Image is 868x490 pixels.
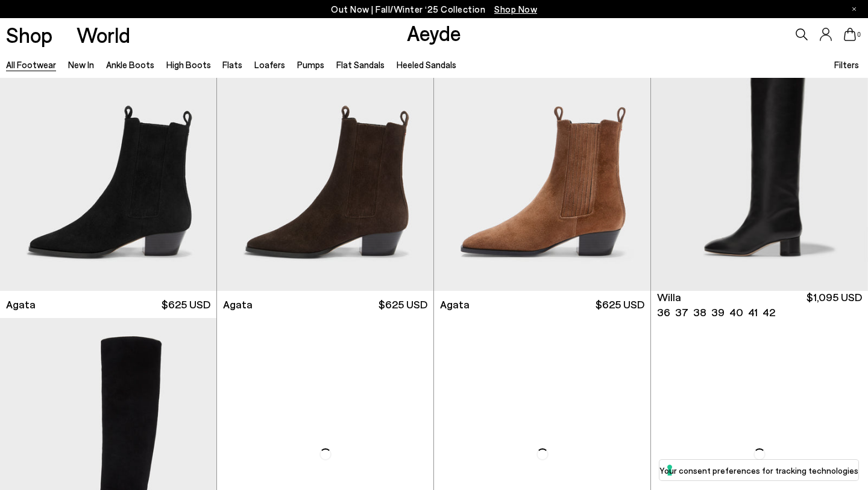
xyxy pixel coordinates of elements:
[844,28,856,41] a: 0
[336,59,385,70] a: Flat Sandals
[675,305,688,320] li: 37
[77,24,130,45] a: World
[856,31,862,38] span: 0
[6,59,56,70] a: All Footwear
[254,59,285,70] a: Loafers
[651,291,868,318] a: Willa 36 37 38 39 40 41 42 $1,095 USD
[166,59,211,70] a: High Boots
[223,297,253,312] span: Agata
[397,59,456,70] a: Heeled Sandals
[162,297,210,312] span: $625 USD
[657,305,670,320] li: 36
[68,59,94,70] a: New In
[379,297,427,312] span: $625 USD
[711,305,725,320] li: 39
[651,19,868,291] a: Next slide Previous slide
[763,305,775,320] li: 42
[222,59,242,70] a: Flats
[434,19,650,291] img: Agata Suede Ankle Boots
[651,19,868,291] div: 1 / 6
[434,291,650,318] a: Agata $625 USD
[651,19,868,291] img: Willa Leather Over-Knee Boots
[657,290,681,305] span: Willa
[494,4,537,14] span: Navigate to /collections/new-in
[297,59,324,70] a: Pumps
[331,2,537,17] p: Out Now | Fall/Winter ‘25 Collection
[834,59,859,70] span: Filters
[440,297,470,312] span: Agata
[106,59,154,70] a: Ankle Boots
[6,24,52,45] a: Shop
[729,305,743,320] li: 40
[217,291,433,318] a: Agata $625 USD
[407,20,461,45] a: Aeyde
[659,464,858,477] label: Your consent preferences for tracking technologies
[693,305,706,320] li: 38
[807,290,862,320] span: $1,095 USD
[217,19,433,291] img: Agata Suede Ankle Boots
[748,305,758,320] li: 41
[596,297,644,312] span: $625 USD
[659,460,858,480] button: Your consent preferences for tracking technologies
[6,297,36,312] span: Agata
[657,305,772,320] ul: variant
